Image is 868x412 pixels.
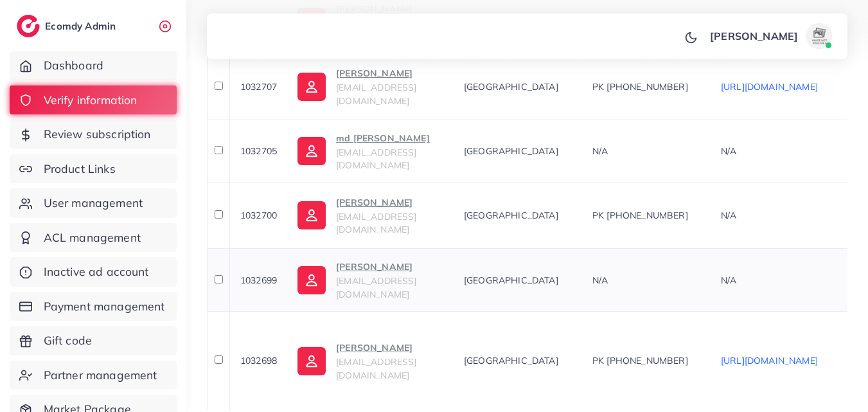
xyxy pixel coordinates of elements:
p: [PERSON_NAME] [336,66,443,81]
a: [URL][DOMAIN_NAME] [721,355,818,366]
span: Inactive ad account [44,264,149,280]
span: Product Links [44,161,116,177]
span: [EMAIL_ADDRESS][DOMAIN_NAME] [336,356,416,381]
a: Product Links [10,154,177,184]
span: User management [44,195,143,211]
p: [PERSON_NAME] [336,259,443,274]
a: Inactive ad account [10,257,177,287]
span: [GEOGRAPHIC_DATA] [464,274,558,286]
span: 1032707 [240,81,277,93]
a: [PERSON_NAME][EMAIL_ADDRESS][DOMAIN_NAME] [297,259,443,301]
span: [GEOGRAPHIC_DATA] [464,210,558,221]
a: Payment management [10,292,177,321]
span: 1032698 [240,355,277,366]
span: N/A [721,210,736,221]
p: [PERSON_NAME] [336,195,443,210]
a: ACL management [10,223,177,253]
span: [EMAIL_ADDRESS][DOMAIN_NAME] [336,275,416,300]
span: PK [PHONE_NUMBER] [592,210,688,221]
a: User management [10,188,177,218]
span: 1032700 [240,210,277,221]
span: 1032699 [240,274,277,286]
img: ic-user-info.36bf1079.svg [297,266,326,294]
a: Review subscription [10,120,177,149]
span: Verify information [44,92,137,109]
a: [URL][DOMAIN_NAME] [721,81,818,93]
span: Dashboard [44,57,103,74]
span: PK [PHONE_NUMBER] [592,81,688,93]
span: N/A [721,145,736,157]
a: md [PERSON_NAME][EMAIL_ADDRESS][DOMAIN_NAME] [297,130,443,172]
span: [GEOGRAPHIC_DATA] [464,355,558,366]
img: ic-user-info.36bf1079.svg [297,137,326,165]
p: [PERSON_NAME] [336,340,443,355]
span: N/A [721,274,736,286]
a: [PERSON_NAME][EMAIL_ADDRESS][DOMAIN_NAME] [297,340,443,382]
span: ACL management [44,229,141,246]
a: [PERSON_NAME][EMAIL_ADDRESS][DOMAIN_NAME] [297,195,443,237]
a: Partner management [10,361,177,390]
span: Gift code [44,332,92,349]
span: [EMAIL_ADDRESS][DOMAIN_NAME] [336,147,416,171]
a: logoEcomdy Admin [17,15,119,37]
span: 1032705 [240,145,277,157]
img: ic-user-info.36bf1079.svg [297,201,326,229]
img: ic-user-info.36bf1079.svg [297,347,326,375]
a: [PERSON_NAME][EMAIL_ADDRESS][DOMAIN_NAME] [297,66,443,107]
span: N/A [592,274,608,286]
a: [PERSON_NAME]avatar [703,23,837,49]
a: Verify information [10,85,177,115]
span: PK [PHONE_NUMBER] [592,355,688,366]
p: [PERSON_NAME] [710,28,798,44]
span: [GEOGRAPHIC_DATA] [464,81,558,93]
span: Review subscription [44,126,151,143]
a: Dashboard [10,51,177,80]
span: N/A [592,145,608,157]
span: [EMAIL_ADDRESS][DOMAIN_NAME] [336,211,416,235]
img: logo [17,15,40,37]
img: avatar [806,23,832,49]
p: md [PERSON_NAME] [336,130,443,146]
span: [EMAIL_ADDRESS][DOMAIN_NAME] [336,82,416,106]
img: ic-user-info.36bf1079.svg [297,73,326,101]
span: [GEOGRAPHIC_DATA] [464,145,558,157]
span: Partner management [44,367,157,384]
h2: Ecomdy Admin [45,20,119,32]
a: Gift code [10,326,177,355]
span: Payment management [44,298,165,315]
